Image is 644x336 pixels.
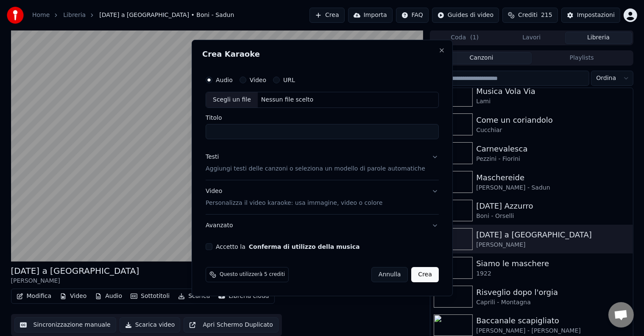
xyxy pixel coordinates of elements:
div: Nessun file scelto [257,96,316,104]
span: Questo utilizzerà 5 crediti [220,271,285,278]
label: Video [249,77,266,83]
button: VideoPersonalizza il video karaoke: usa immagine, video o colore [206,180,439,214]
p: Aggiungi testi delle canzoni o seleziona un modello di parole automatiche [206,165,425,173]
label: URL [283,77,295,83]
label: Titolo [206,115,439,121]
button: Avanzato [206,215,439,237]
button: Accetto la [248,244,360,250]
label: Audio [216,77,233,83]
div: Testi [206,153,219,161]
label: Accetto la [216,244,360,250]
div: Scegli un file [206,92,258,107]
button: Annulla [371,267,408,282]
button: TestiAggiungi testi delle canzoni o seleziona un modello di parole automatiche [206,146,439,180]
div: Video [206,187,382,207]
p: Personalizza il video karaoke: usa immagine, video o colore [206,199,382,207]
h2: Crea Karaoke [202,50,442,58]
button: Crea [411,267,438,282]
